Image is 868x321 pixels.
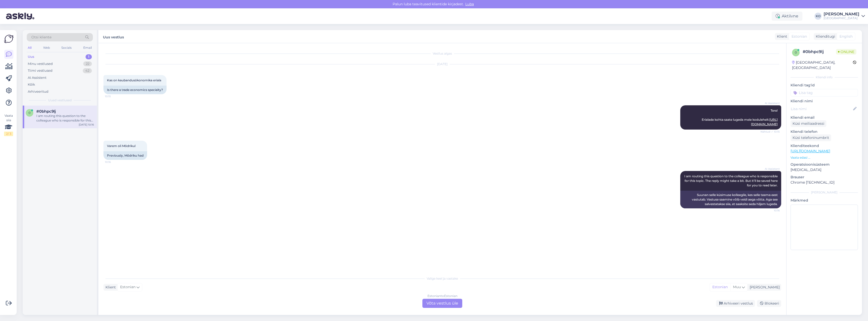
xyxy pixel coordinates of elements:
span: English [839,34,853,39]
div: 1 [86,54,92,59]
p: Kliendi telefon [791,129,858,134]
div: Klienditugi [814,34,835,39]
div: Kõik [28,82,35,87]
p: Vaata edasi ... [791,155,858,160]
div: [GEOGRAPHIC_DATA] [824,16,859,20]
div: AI Assistent [28,75,46,80]
div: Estonian to Estonian [427,294,457,298]
p: Chrome [TECHNICAL_ID] [791,180,858,185]
p: Operatsioonisüsteem [791,162,858,167]
div: Arhiveeritud [28,89,48,94]
div: Estonian [710,283,730,291]
p: Märkmed [791,198,858,203]
div: 42 [83,68,92,73]
div: Previously, Mõdriku had [103,151,147,160]
input: Lisa tag [791,89,858,96]
div: Klient [103,285,116,290]
p: [MEDICAL_DATA] [791,167,858,172]
div: # 0bhpc9lj [803,49,836,55]
span: 10:15 [105,94,124,98]
img: Askly Logo [4,34,14,44]
div: All [27,44,33,51]
div: Suunan selle küsimuse kolleegile, kes selle teema eest vastutab. Vastuse saamine võib veidi aega ... [680,191,781,208]
span: Luba [464,2,475,6]
a: [URL][DOMAIN_NAME] [791,149,830,153]
span: Muu [733,285,741,289]
div: Arhiveeri vestlus [716,300,755,307]
div: Uus [28,54,34,59]
div: 2 / 3 [4,132,13,136]
span: Estonian [792,34,807,39]
div: Blokeeri [757,300,781,307]
div: Minu vestlused [28,61,53,66]
span: Nähtud ✓ 10:15 [761,130,780,134]
span: Kas on kaubandusökonomika eriala [107,78,161,82]
span: 10:16 [761,209,780,212]
div: Küsi telefoninumbrit [791,134,831,141]
span: #0bhpc9lj [36,109,56,114]
p: Kliendi email [791,115,858,120]
input: Lisa nimi [791,106,852,112]
div: Klient [775,34,787,39]
span: Online [836,49,856,55]
div: Tiimi vestlused [28,68,52,73]
span: AI Assistent [761,101,780,105]
div: Web [42,44,51,51]
span: 0 [29,111,31,115]
div: I am routing this question to the colleague who is responsible for this topic. The reply might ta... [36,114,94,123]
div: Vestlus algas [103,51,781,56]
div: [DATE] 10:16 [79,123,94,127]
div: Vaata siia [4,113,13,136]
div: Kliendi info [791,75,858,80]
p: Brauser [791,175,858,180]
p: Kliendi tag'id [791,83,858,88]
span: Estonian [120,284,135,290]
div: Võta vestlus üle [422,299,462,308]
div: KO [815,13,822,20]
div: Valige keel ja vastake [103,276,781,281]
span: I am routing this question to the colleague who is responsible for this topic. The reply might ta... [684,174,778,187]
label: Uus vestlus [103,33,124,40]
div: [PERSON_NAME] [791,190,858,195]
div: Is there a trade economics specialty? [103,86,167,94]
p: Klienditeekond [791,143,858,149]
div: Küsi meiliaadressi [791,120,826,127]
p: Kliendi nimi [791,98,858,104]
span: Uued vestlused [48,98,72,103]
span: 10:16 [105,160,124,164]
span: Otsi kliente [31,35,51,40]
div: 22 [83,61,92,66]
div: [DATE] [103,62,781,66]
span: Varem oli Mõdrikul [107,144,135,148]
span: 0 [795,51,797,54]
a: [PERSON_NAME][GEOGRAPHIC_DATA] [824,12,865,20]
div: Email [82,44,93,51]
div: [PERSON_NAME] [824,12,859,16]
div: [PERSON_NAME] [748,285,780,290]
span: AI Assistent [761,167,780,171]
div: Socials [60,44,73,51]
div: [GEOGRAPHIC_DATA], [GEOGRAPHIC_DATA] [792,60,853,70]
div: Aktiivne [772,12,802,21]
